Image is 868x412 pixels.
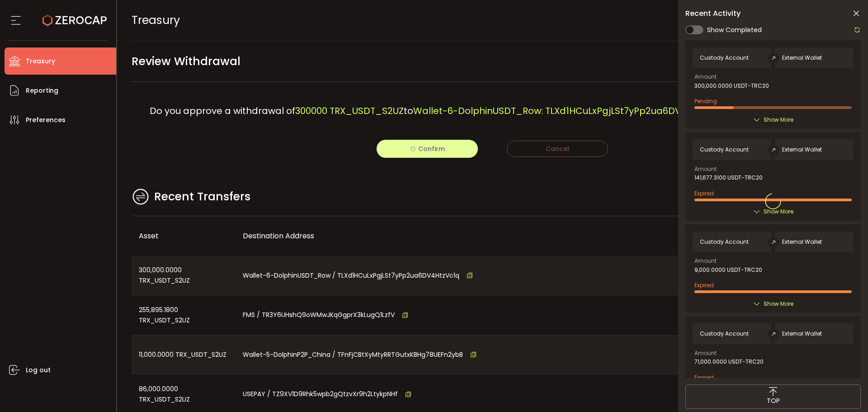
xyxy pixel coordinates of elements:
div: [DATE] 10:56:51 [670,336,774,374]
span: TOP [767,396,780,406]
div: Destination Address [236,231,670,241]
span: Review Withdrawal [132,51,241,71]
span: Do you approve a withdrawal of [150,104,295,117]
span: Wallet-5-DolphinP2P_China / TFnFjCBtXyMtyRRTGutxKBHg78UEFn2ybB [243,350,463,360]
span: to [404,104,413,117]
div: Date [670,231,774,241]
span: Cancel [546,144,569,153]
div: Asset [132,231,236,241]
div: [DATE] 10:57:59 [670,295,774,335]
div: [DATE] 06:23:53 [670,256,774,295]
button: Cancel [507,141,608,157]
span: Wallet-6-DolphinUSDT_Row / TLXd1HCuLxPgjLSt7yPp2ua6DV4HtzVc1q [243,270,459,281]
div: 300,000.0000 TRX_USDT_S2UZ [132,256,236,295]
span: USEPAY / TZ9XV1D9Rhk5wpb2gQtzvXr9h2LtykpNHf [243,389,398,399]
span: Preferences [26,114,66,127]
span: Treasury [26,55,55,68]
iframe: Chat Widget [823,369,868,412]
div: 11,000.0000 TRX_USDT_S2UZ [132,336,236,374]
span: FMS / TR3Y6UHshQ9oWMwJKqGgprX3kLugQ1LzfV [243,310,395,320]
span: Log out [26,364,51,377]
span: Recent Activity [685,10,741,17]
span: Treasury [132,12,180,28]
span: Reporting [26,84,58,97]
span: 300000 TRX_USDT_S2UZ [295,104,404,117]
div: 255,895.1800 TRX_USDT_S2UZ [132,295,236,335]
span: Recent Transfers [154,188,250,205]
span: Wallet-6-DolphinUSDT_Row: TLXd1HCuLxPgjLSt7yPp2ua6DV4HtzVc1q. [413,104,724,117]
